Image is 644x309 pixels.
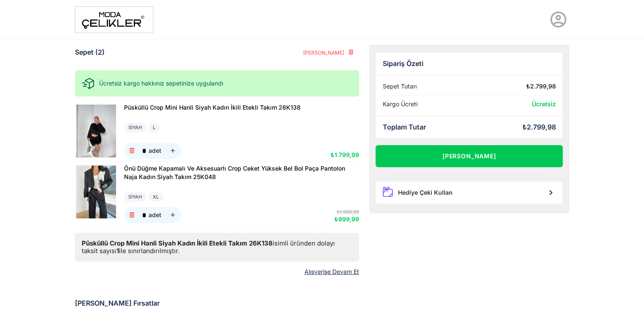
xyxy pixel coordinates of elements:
[116,247,119,255] b: 1
[75,299,569,307] div: [PERSON_NAME] Fırsatlar
[383,101,417,108] div: Kargo Ücreti
[75,233,359,262] div: isimli üründen dolayı taksit sayısı ile sınırlandırılmıştır.
[398,189,453,196] div: Hediye Çeki Kullan
[140,207,149,223] input: adet
[76,105,116,157] img: Püsküllü Crop Mini Hanli Siyah Kadın İkili Etekli Takım 26K138
[337,209,359,215] span: ₺1.999,99
[331,151,359,158] span: ₺1.799,99
[75,6,153,33] img: moda%20-1.png
[383,123,426,131] div: Toplam Tutar
[302,50,344,56] span: [PERSON_NAME]
[82,239,273,247] b: Püsküllü Crop Mini Hanli Siyah Kadın İkili Etekli Takım 26K138
[334,215,359,223] span: ₺999,99
[75,70,359,97] div: Ücretsiz kargo hakkınız sepetinize uygulandı
[75,48,105,56] div: Sepet (2)
[522,123,556,131] div: ₺2.799,98
[124,123,146,132] div: SİYAH
[140,143,149,159] input: adet
[76,166,116,218] img: Önü Düğme Kapamalı Ve Aksesuarlı Crop Ceket Yüksek Bel Bol Paça Pantolon Naja Kadın Siyah Takım 2...
[149,148,161,154] div: adet
[124,104,301,111] span: Püsküllü Crop Mini Hanli Siyah Kadın İkili Etekli Takım 26K138
[526,83,556,90] div: ₺2.799,98
[383,60,556,68] div: Sipariş Özeti
[124,165,345,180] span: Önü Düğme Kapamalı Ve Aksesuarlı Crop Ceket Yüksek Bel Bol Paça Pantolon Naja Kadın Siyah Takım 2...
[149,123,160,132] div: L
[383,83,417,90] div: Sepet Tutarı
[376,145,563,167] button: [PERSON_NAME]
[296,45,359,60] button: [PERSON_NAME]
[149,212,161,218] div: adet
[531,100,556,108] span: Ücretsiz
[304,268,359,276] a: Alışverişe Devam Et
[149,192,163,202] div: XL
[124,103,301,113] a: Püsküllü Crop Mini Hanli Siyah Kadın İkili Etekli Takım 26K138
[124,164,356,182] a: Önü Düğme Kapamalı Ve Aksesuarlı Crop Ceket Yüksek Bel Bol Paça Pantolon Naja Kadın Siyah Takım 2...
[124,192,146,202] div: SİYAH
